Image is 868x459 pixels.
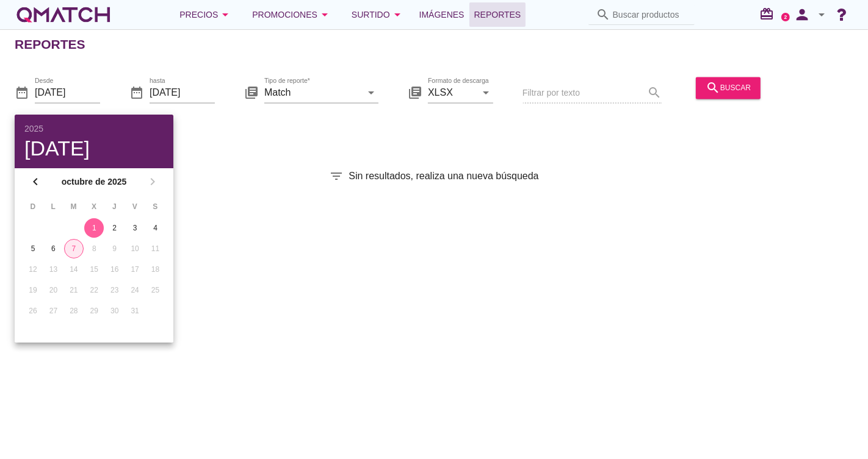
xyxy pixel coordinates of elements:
div: 2025 [24,124,164,133]
th: L [43,196,62,217]
th: S [146,196,165,217]
div: 3 [125,222,145,233]
div: Precios [179,7,233,22]
a: white-qmatch-logo [15,2,112,27]
i: arrow_drop_down [479,85,493,100]
div: 2 [105,222,125,233]
input: Buscar productos [613,5,687,24]
text: 2 [784,14,787,20]
button: 2 [105,218,125,238]
button: 7 [64,239,84,258]
div: Promociones [252,7,332,22]
button: 5 [23,239,43,258]
button: Precios [170,2,242,27]
th: D [23,196,42,217]
i: library_books [408,85,422,100]
th: M [64,196,83,217]
input: Desde [35,83,100,102]
button: 1 [84,218,104,238]
button: buscar [696,77,761,99]
div: 4 [146,222,165,233]
div: buscar [706,80,751,95]
span: Imágenes [419,7,465,22]
i: person [790,6,814,23]
button: Promociones [242,2,342,27]
span: Reportes [474,7,521,22]
button: 4 [146,218,165,238]
i: date_range [15,85,29,100]
i: search [596,7,610,22]
th: V [125,196,144,217]
i: arrow_drop_down [218,7,233,22]
i: date_range [129,85,144,100]
div: [DATE] [24,138,164,158]
i: redeem [759,7,779,21]
a: Imágenes [414,2,469,27]
div: 1 [84,222,104,233]
th: X [84,196,103,217]
button: Surtido [342,2,414,27]
i: chevron_left [28,174,43,189]
i: search [706,80,720,95]
input: hasta [150,83,215,102]
div: 7 [65,243,83,254]
button: 3 [125,218,145,238]
i: arrow_drop_down [364,85,378,100]
div: 6 [43,243,63,254]
i: filter_list [329,169,344,183]
span: Sin resultados, realiza una nueva búsqueda [349,169,538,183]
th: J [105,196,124,217]
div: 5 [23,243,43,254]
div: Surtido [352,7,405,22]
strong: octubre de 2025 [46,176,142,188]
i: arrow_drop_down [317,7,332,22]
i: library_books [244,85,259,100]
button: 6 [43,239,63,258]
a: Reportes [469,2,526,27]
a: 2 [781,13,790,21]
i: arrow_drop_down [814,7,829,22]
i: arrow_drop_down [390,7,405,22]
input: Formato de descarga [428,83,476,102]
h2: Reportes [15,35,85,54]
input: Tipo de reporte* [264,83,361,102]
